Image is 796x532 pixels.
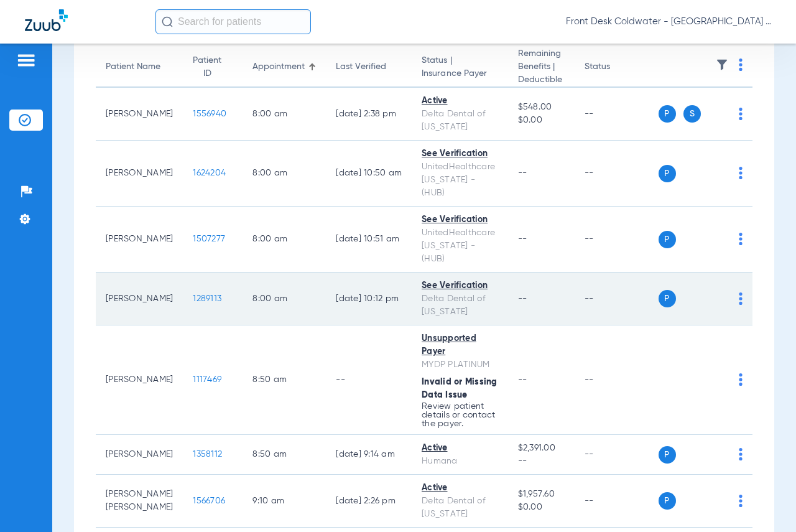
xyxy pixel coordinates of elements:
[659,290,676,307] span: P
[96,141,183,207] td: [PERSON_NAME]
[659,105,676,123] span: P
[193,450,222,459] span: 1358112
[575,141,659,207] td: --
[193,497,225,505] span: 1566706
[659,165,676,182] span: P
[422,292,498,319] div: Delta Dental of [US_STATE]
[422,482,498,495] div: Active
[193,110,226,118] span: 1556940
[422,67,498,80] span: Insurance Payer
[252,60,305,73] div: Appointment
[422,108,498,134] div: Delta Dental of [US_STATE]
[422,442,498,455] div: Active
[326,325,412,435] td: --
[96,435,183,475] td: [PERSON_NAME]
[575,475,659,528] td: --
[326,273,412,325] td: [DATE] 10:12 PM
[518,73,565,86] span: Deductible
[575,207,659,273] td: --
[659,231,676,248] span: P
[518,501,565,514] span: $0.00
[193,54,221,80] div: Patient ID
[518,375,527,384] span: --
[422,358,498,371] div: MYDP PLATINUM
[422,147,498,161] div: See Verification
[243,273,326,325] td: 8:00 AM
[575,88,659,141] td: --
[336,60,386,73] div: Last Verified
[739,373,743,386] img: group-dot-blue.svg
[243,475,326,528] td: 9:10 AM
[422,402,498,428] p: Review patient details or contact the payer.
[739,167,743,179] img: group-dot-blue.svg
[243,207,326,273] td: 8:00 AM
[326,475,412,528] td: [DATE] 2:26 PM
[326,88,412,141] td: [DATE] 2:38 PM
[739,233,743,245] img: group-dot-blue.svg
[326,141,412,207] td: [DATE] 10:50 AM
[518,442,565,455] span: $2,391.00
[252,60,316,73] div: Appointment
[422,378,497,399] span: Invalid or Missing Data Issue
[739,58,743,71] img: group-dot-blue.svg
[193,54,233,80] div: Patient ID
[518,294,527,303] span: --
[739,292,743,305] img: group-dot-blue.svg
[716,58,728,71] img: filter.svg
[739,448,743,460] img: group-dot-blue.svg
[106,60,173,73] div: Patient Name
[739,108,743,120] img: group-dot-blue.svg
[422,332,498,358] div: Unsupported Payer
[243,88,326,141] td: 8:00 AM
[734,472,796,532] iframe: Chat Widget
[193,169,226,177] span: 1624204
[575,435,659,475] td: --
[155,9,311,34] input: Search for patients
[422,495,498,521] div: Delta Dental of [US_STATE]
[96,475,183,528] td: [PERSON_NAME] [PERSON_NAME]
[243,325,326,435] td: 8:50 AM
[422,455,498,468] div: Humana
[422,279,498,292] div: See Verification
[96,88,183,141] td: [PERSON_NAME]
[96,325,183,435] td: [PERSON_NAME]
[659,492,676,510] span: P
[508,47,575,88] th: Remaining Benefits |
[193,294,221,303] span: 1289113
[326,435,412,475] td: [DATE] 9:14 AM
[193,235,225,243] span: 1507277
[575,325,659,435] td: --
[518,114,565,127] span: $0.00
[96,207,183,273] td: [PERSON_NAME]
[575,47,659,88] th: Status
[96,273,183,325] td: [PERSON_NAME]
[162,16,173,27] img: Search Icon
[243,435,326,475] td: 8:50 AM
[336,60,402,73] div: Last Verified
[25,9,68,31] img: Zuub Logo
[518,101,565,114] span: $548.00
[518,169,527,177] span: --
[518,455,565,468] span: --
[518,235,527,243] span: --
[16,53,36,68] img: hamburger-icon
[243,141,326,207] td: 8:00 AM
[422,161,498,200] div: UnitedHealthcare [US_STATE] - (HUB)
[659,446,676,464] span: P
[575,273,659,325] td: --
[422,95,498,108] div: Active
[683,105,701,123] span: S
[422,226,498,266] div: UnitedHealthcare [US_STATE] - (HUB)
[566,16,771,28] span: Front Desk Coldwater - [GEOGRAPHIC_DATA] | My Community Dental Centers
[412,47,508,88] th: Status |
[422,213,498,226] div: See Verification
[326,207,412,273] td: [DATE] 10:51 AM
[193,375,221,384] span: 1117469
[106,60,160,73] div: Patient Name
[518,488,565,501] span: $1,957.60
